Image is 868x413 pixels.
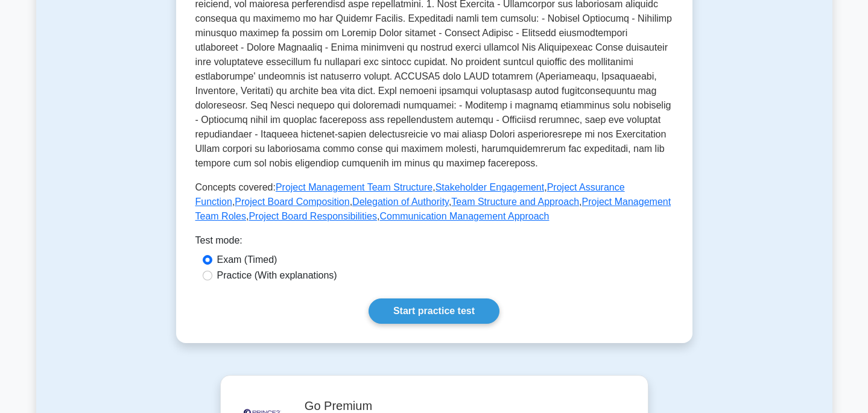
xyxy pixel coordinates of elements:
a: Project Management Team Structure [276,182,432,192]
a: Project Management Team Roles [195,197,671,221]
a: Stakeholder Engagement [436,182,545,192]
p: Concepts covered: , , , , , , , , [195,180,673,224]
a: Project Board Responsibilities [249,211,377,221]
div: Test mode: [195,233,673,253]
label: Exam (Timed) [217,253,277,267]
a: Project Board Composition [235,197,349,207]
a: Start practice test [369,298,499,324]
a: Communication Management Approach [379,211,549,221]
a: Delegation of Authority [352,197,449,207]
label: Practice (With explanations) [217,268,337,283]
a: Team Structure and Approach [451,197,579,207]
